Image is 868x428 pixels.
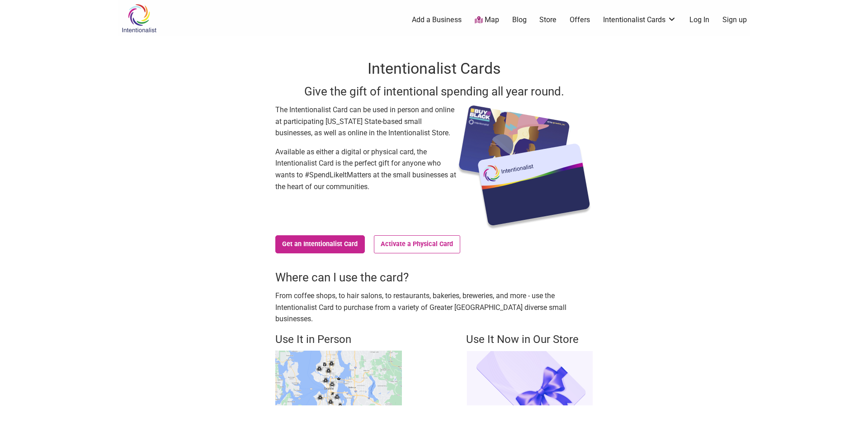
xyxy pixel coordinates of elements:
a: Sign up [722,15,747,25]
h4: Use It in Person [275,332,402,347]
a: Offers [570,15,590,25]
p: Available as either a digital or physical card, the Intentionalist Card is the perfect gift for a... [275,146,456,192]
a: Add a Business [412,15,462,25]
a: Activate a Physical Card [374,235,460,253]
p: From coffee shops, to hair salons, to restaurants, bakeries, breweries, and more - use the Intent... [275,290,593,325]
img: Intentionalist Store [466,351,593,405]
h3: Give the gift of intentional spending all year round. [275,83,593,100]
img: Buy Black map [275,351,402,405]
h1: Intentionalist Cards [275,58,593,80]
a: Get an Intentionalist Card [275,235,365,253]
a: Log In [689,15,709,25]
a: Store [539,15,557,25]
a: Intentionalist Cards [603,15,676,25]
img: Intentionalist Card [456,104,593,231]
img: Intentionalist [118,4,160,33]
h3: Where can I use the card? [275,269,593,285]
p: The Intentionalist Card can be used in person and online at participating [US_STATE] State-based ... [275,104,456,139]
h4: Use It Now in Our Store [466,332,593,347]
a: Map [475,15,499,25]
a: Blog [512,15,527,25]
